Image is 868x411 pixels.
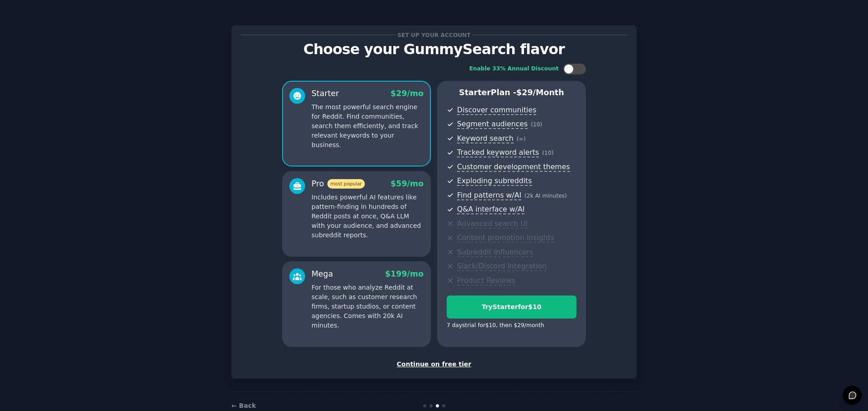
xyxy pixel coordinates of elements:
[447,322,544,330] div: 7 days trial for $10 , then $ 29 /month
[447,302,576,312] div: Try Starter for $10
[524,193,567,199] span: ( 2k AI minutes )
[231,402,256,409] a: ← Back
[531,121,542,128] span: ( 10 )
[457,191,521,200] span: Find patterns w/AI
[457,248,533,257] span: Subreddit influencers
[457,219,528,229] span: Advanced search UI
[457,205,524,214] span: Q&A interface w/AI
[241,42,627,57] p: Choose your GummySearch flavor
[457,106,536,115] span: Discover communities
[457,120,528,129] span: Segment audiences
[457,148,539,157] span: Tracked keyword alerts
[457,276,515,286] span: Product Reviews
[311,178,365,189] div: Pro
[542,150,553,156] span: ( 10 )
[391,179,424,188] span: $ 59 /mo
[457,262,547,271] span: Slack/Discord integration
[457,176,532,186] span: Exploding subreddits
[311,268,333,280] div: Mega
[311,102,424,150] p: The most powerful search engine for Reddit. Find communities, search them efficiently, and track ...
[457,233,554,243] span: Content promotion insights
[516,88,564,97] span: $ 29 /month
[385,269,424,278] span: $ 199 /mo
[311,193,424,240] p: Includes powerful AI features like pattern-finding in hundreds of Reddit posts at once, Q&A LLM w...
[311,88,339,99] div: Starter
[457,134,514,143] span: Keyword search
[396,30,472,40] span: Set up your account
[241,360,627,369] div: Continue on free tier
[311,283,424,330] p: For those who analyze Reddit at scale, such as customer research firms, startup studios, or conte...
[517,136,526,142] span: ( ∞ )
[447,296,576,319] button: TryStarterfor$10
[457,162,570,172] span: Customer development themes
[469,65,559,73] div: Enable 33% Annual Discount
[391,89,424,98] span: $ 29 /mo
[327,179,365,189] span: most popular
[447,87,576,98] p: Starter Plan -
